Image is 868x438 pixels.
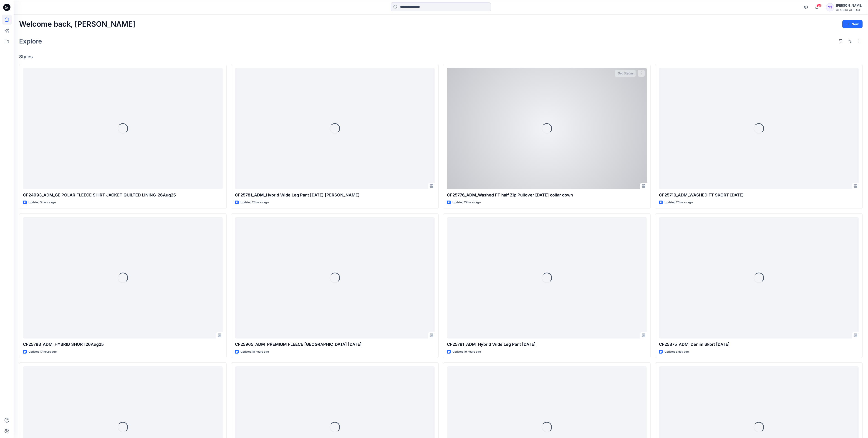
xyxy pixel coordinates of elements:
p: CF25781_ADM_Hybrid Wide Leg Pant [DATE] [PERSON_NAME] [235,192,435,198]
span: 28 [817,4,822,8]
p: CF25875_ADM_Denim Skort [DATE] [659,341,859,348]
h2: Welcome back, [PERSON_NAME] [19,20,135,28]
p: CF25781_ADM_Hybrid Wide Leg Pant [DATE] [447,341,647,348]
button: New [842,20,863,28]
p: Updated 18 hours ago [240,349,269,354]
p: CF25783_ADM_HYBRID SHORT26Aug25 [23,341,223,348]
p: Updated a day ago [664,349,689,354]
div: YS [826,3,834,11]
p: Updated 12 hours ago [240,200,269,205]
p: CF25710_ADM_WASHED FT SKORT [DATE] [659,192,859,198]
p: Updated 17 hours ago [664,200,693,205]
h2: Explore [19,38,42,45]
p: Updated 19 hours ago [452,349,481,354]
p: Updated 17 hours ago [28,349,57,354]
div: [PERSON_NAME] [836,3,862,8]
p: Updated 3 hours ago [28,200,56,205]
div: CLASSIC_ATHLUX [836,8,862,12]
p: CF25965_ADM_PREMIUM FLEECE [GEOGRAPHIC_DATA] [DATE] [235,341,435,348]
p: CF25776_ADM_Washed FT half Zip Pullover [DATE] collar down [447,192,647,198]
p: Updated 15 hours ago [452,200,481,205]
h4: Styles [19,54,863,59]
p: CF24993_ADM_GE POLAR FLEECE SHIRT JACKET QUILTED LINING-26Aug25 [23,192,223,198]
